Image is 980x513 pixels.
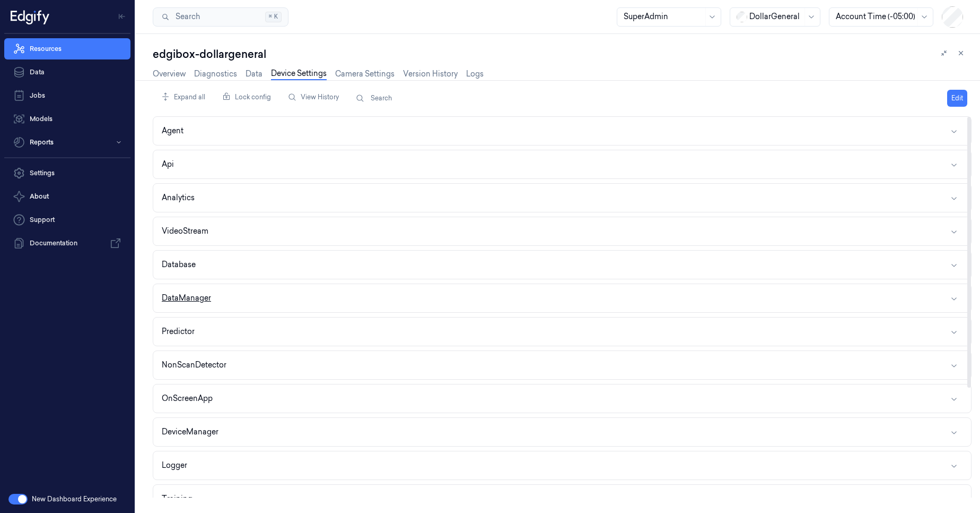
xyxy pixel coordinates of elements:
a: Models [4,108,130,130]
div: Lock config [218,87,275,107]
button: Api [153,150,971,178]
div: OnScreenApp [162,393,213,404]
div: Analytics [162,192,195,203]
div: Database [162,259,196,270]
button: Expand all [157,89,209,106]
button: About [4,186,130,207]
div: edgibox-dollargeneral [153,47,972,62]
button: Reports [4,132,130,153]
button: Database [153,251,971,279]
button: NonScanDetector [153,351,971,379]
a: Settings [4,163,130,184]
button: Edit [947,90,967,107]
a: Diagnostics [194,69,237,80]
a: Version History [403,69,458,80]
div: Logger [162,460,187,471]
button: View History [284,89,343,106]
a: Data [4,62,130,83]
button: Lock config [218,89,275,106]
button: Search⌘K [153,7,288,27]
a: Documentation [4,233,130,254]
div: DataManager [162,293,211,304]
a: Resources [4,38,130,59]
div: VideoStream [162,226,208,237]
div: Agent [162,125,183,136]
div: Api [162,159,174,170]
a: Camera Settings [335,69,395,80]
a: Support [4,209,130,230]
div: NonScanDetector [162,360,226,371]
button: Analytics [153,184,971,212]
button: Predictor [153,318,971,346]
button: Agent [153,117,971,145]
div: Predictor [162,326,195,337]
button: VideoStream [153,217,971,245]
a: Overview [153,69,186,80]
div: Training [162,493,192,505]
a: Jobs [4,85,130,106]
button: Toggle Navigation [113,8,130,25]
a: Device Settings [271,68,327,80]
button: Training [153,485,971,513]
a: Logs [466,69,484,80]
button: DeviceManager [153,418,971,446]
span: Search [171,11,200,22]
button: OnScreenApp [153,384,971,413]
a: Data [246,69,262,80]
button: Logger [153,451,971,480]
div: Expand all [157,87,209,107]
button: DataManager [153,284,971,312]
div: DeviceManager [162,426,218,438]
